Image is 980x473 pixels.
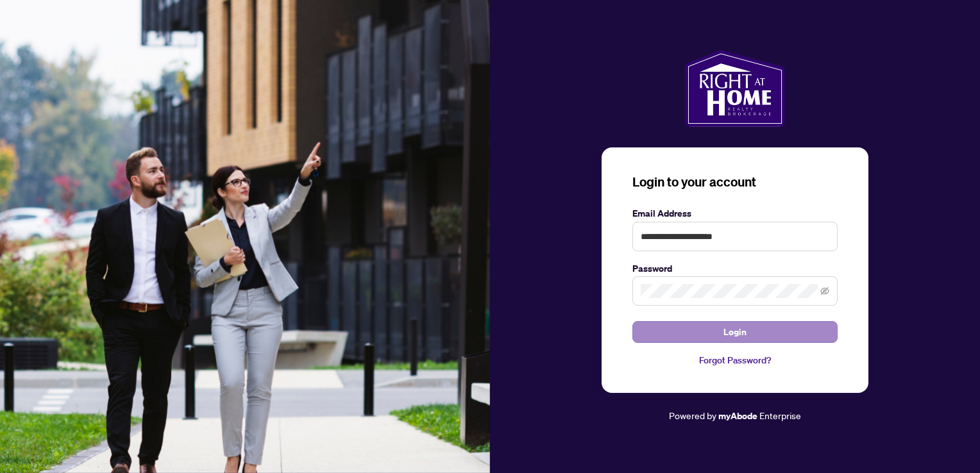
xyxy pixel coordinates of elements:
a: myAbode [718,409,757,423]
a: Forgot Password? [632,353,838,367]
span: eye-invisible [820,286,829,295]
span: Enterprise [759,410,801,421]
span: Powered by [669,410,716,421]
label: Password [632,261,838,276]
h3: Login to your account [632,173,838,191]
label: Email Address [632,206,838,220]
span: Login [723,322,747,342]
button: Login [632,321,838,343]
img: ma-logo [685,50,784,127]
